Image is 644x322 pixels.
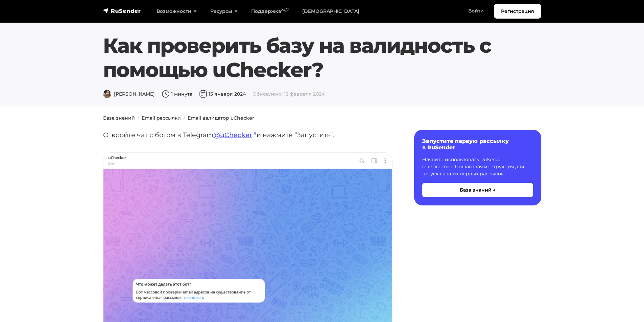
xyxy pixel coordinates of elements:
a: База знаний [103,115,135,121]
a: Поддержка24/7 [244,4,295,18]
a: [DEMOGRAPHIC_DATA] [295,4,366,18]
span: Обновлено: 12 февраля 2024 [253,91,325,97]
a: @uChecker [213,131,257,139]
span: 15 января 2024 [199,91,246,97]
button: База знаний → [422,183,533,197]
p: Откройте чат с ботом в Telegram и нажмите “Запустить”. [103,130,392,140]
a: Email валидатор uChecker [188,115,254,121]
a: Email рассылки [142,115,181,121]
a: Возможности [150,4,204,18]
a: Регистрация [494,4,541,19]
span: [PERSON_NAME] [103,91,155,97]
sup: 24/7 [281,8,289,12]
nav: breadcrumb [99,115,545,122]
a: Запустите первую рассылку в RuSender Начните использовать RuSender с легкостью. Пошаговая инструк... [414,130,541,205]
h1: Как проверить базу на валидность с помощью uChecker? [103,33,541,82]
span: 1 минута [162,91,192,97]
a: Войти [461,4,491,18]
h6: Запустите первую рассылку в RuSender [422,138,533,151]
p: Начните использовать RuSender с легкостью. Пошаговая инструкция для запуска ваших первых рассылок. [422,156,533,177]
img: Время чтения [162,90,170,98]
a: Ресурсы [204,4,244,18]
img: RuSender [103,7,141,14]
img: Дата публикации [199,90,207,98]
